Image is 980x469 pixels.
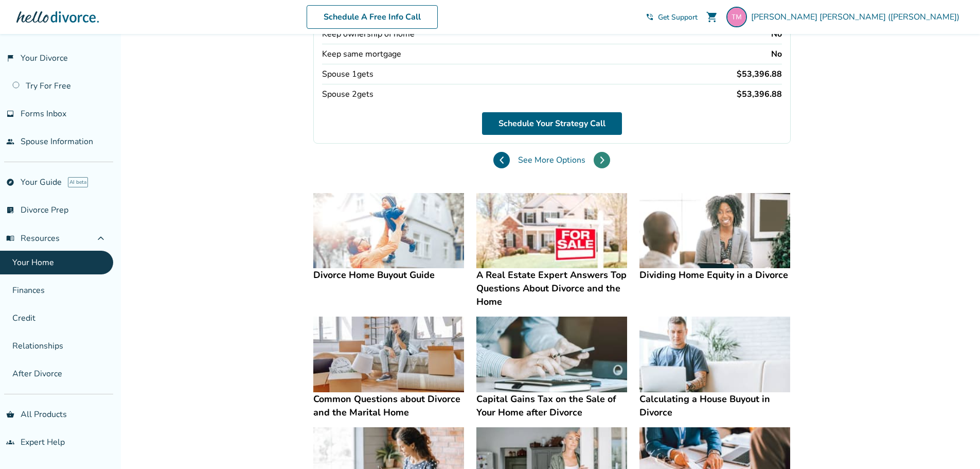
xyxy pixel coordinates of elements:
[313,268,464,282] h4: Divorce Home Buyout Guide
[929,420,980,469] iframe: Chat Widget
[639,268,790,282] h4: Dividing Home Equity in a Divorce
[6,110,14,118] span: inbox
[313,317,464,392] img: Common Questions about Divorce and the Marital Home
[313,317,464,419] a: Common Questions about Divorce and the Marital HomeCommon Questions about Divorce and the Marital...
[646,12,698,22] a: phone_in_talkGet Support
[21,108,66,119] span: Forms Inbox
[771,48,782,60] div: No
[313,193,464,282] a: Divorce Home Buyout GuideDivorce Home Buyout Guide
[6,178,14,186] span: explore
[726,7,747,27] img: tanya.m.metz@gmail.com
[476,193,627,309] a: A Real Estate Expert Answers Top Questions About Divorce and the HomeA Real Estate Expert Answers...
[6,206,14,214] span: list_alt_check
[658,12,698,22] span: Get Support
[6,233,60,244] span: Resources
[313,193,464,269] img: Divorce Home Buyout Guide
[706,11,718,23] span: shopping_cart
[68,177,88,187] span: AI beta
[639,317,790,419] a: Calculating a House Buyout in DivorceCalculating a House Buyout in Divorce
[639,193,790,269] img: Dividing Home Equity in a Divorce
[737,68,782,80] div: $53,396.88
[6,54,14,62] span: flag_2
[322,89,373,100] div: Spouse 2 gets
[518,154,585,166] span: See More Options
[322,48,401,60] div: Keep same mortgage
[482,112,622,135] a: Schedule Your Strategy Call
[476,392,627,419] h4: Capital Gains Tax on the Sale of Your Home after Divorce
[639,317,790,392] img: Calculating a House Buyout in Divorce
[646,13,654,21] span: phone_in_talk
[95,232,107,245] span: expand_less
[639,392,790,419] h4: Calculating a House Buyout in Divorce
[307,5,438,29] a: Schedule A Free Info Call
[737,89,782,100] div: $53,396.88
[6,137,14,146] span: people
[476,317,627,419] a: Capital Gains Tax on the Sale of Your Home after DivorceCapital Gains Tax on the Sale of Your Hom...
[751,11,964,23] span: [PERSON_NAME] [PERSON_NAME] ([PERSON_NAME])
[476,268,627,308] h4: A Real Estate Expert Answers Top Questions About Divorce and the Home
[6,438,14,446] span: groups
[476,317,627,392] img: Capital Gains Tax on the Sale of Your Home after Divorce
[6,234,14,242] span: menu_book
[6,410,14,419] span: shopping_basket
[476,193,627,269] img: A Real Estate Expert Answers Top Questions About Divorce and the Home
[639,193,790,282] a: Dividing Home Equity in a DivorceDividing Home Equity in a Divorce
[322,68,373,80] div: Spouse 1 gets
[313,392,464,419] h4: Common Questions about Divorce and the Marital Home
